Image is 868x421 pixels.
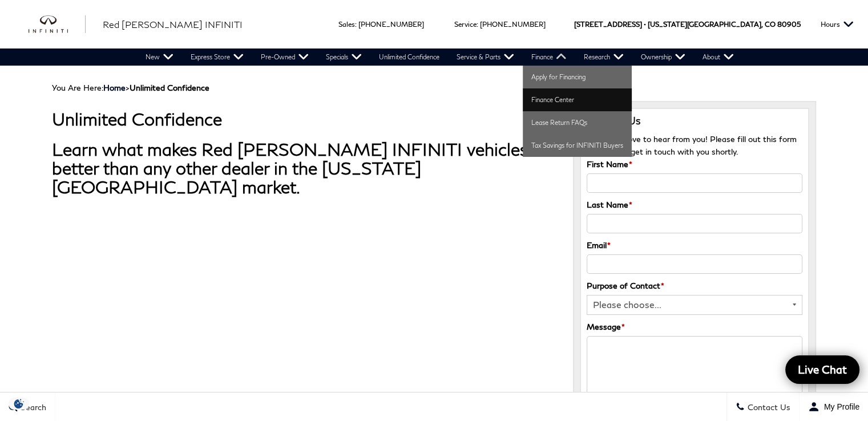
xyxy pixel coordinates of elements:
strong: Learn what makes Red [PERSON_NAME] INFINITI vehicles better than any other dealer in the [US_STAT... [52,139,528,197]
a: Specials [317,48,370,66]
label: Purpose of Contact [587,280,664,292]
span: Sales [338,20,355,29]
a: Express Store [182,48,252,66]
section: Click to Open Cookie Consent Modal [6,398,32,410]
button: Open user profile menu [800,392,868,421]
label: First Name [587,158,632,171]
label: Last Name [587,199,632,211]
a: [STREET_ADDRESS] • [US_STATE][GEOGRAPHIC_DATA], CO 80905 [574,20,801,29]
span: You Are Here: [52,83,209,92]
span: Search [18,402,46,412]
a: [PHONE_NUMBER] [358,20,424,29]
a: Red [PERSON_NAME] INFINITI [103,18,243,31]
label: Message [587,321,625,333]
a: Apply for Financing [523,66,632,88]
span: > [103,83,209,92]
span: Service [454,20,477,29]
img: Opt-Out Icon [6,398,32,410]
span: We would love to hear from you! Please fill out this form and we will get in touch with you shortly. [587,134,797,156]
iframe: YouTube video player [52,220,372,400]
a: New [137,48,182,66]
a: infiniti [29,15,86,34]
a: Finance Center [523,88,632,111]
nav: Main Navigation [137,48,742,66]
label: Email [587,239,611,252]
a: Lease Return FAQs [523,111,632,134]
span: : [477,20,478,29]
span: Red [PERSON_NAME] INFINITI [103,19,243,30]
h1: Unlimited Confidence [52,110,556,128]
img: INFINITI [29,15,86,34]
span: My Profile [819,402,859,411]
a: Pre-Owned [252,48,317,66]
a: Finance [523,48,575,66]
span: Contact Us [745,402,790,412]
a: [PHONE_NUMBER] [480,20,546,29]
h3: Contact Us [587,115,802,127]
a: Live Chat [785,355,859,384]
a: Home [103,83,126,92]
a: About [694,48,742,66]
span: : [355,20,357,29]
div: Breadcrumbs [52,83,816,92]
a: Service & Parts [448,48,523,66]
a: Ownership [632,48,694,66]
strong: Unlimited Confidence [130,83,209,92]
a: Unlimited Confidence [370,48,448,66]
a: Research [575,48,632,66]
span: Live Chat [792,362,853,377]
a: Tax Savings for INFINITI Buyers [523,134,632,157]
